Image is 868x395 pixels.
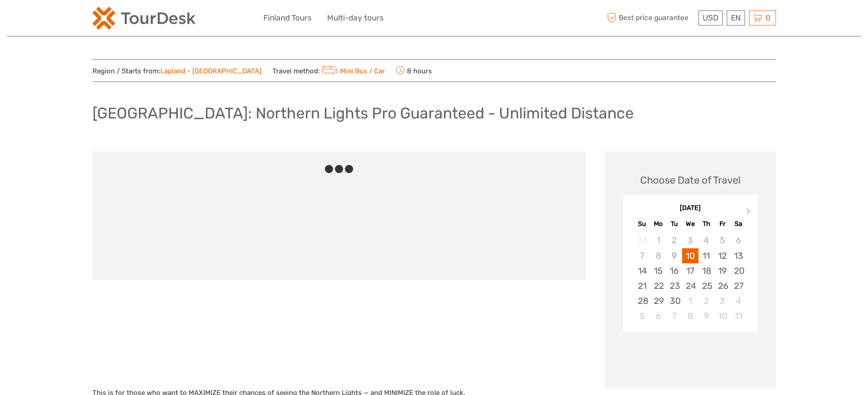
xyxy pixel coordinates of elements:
[682,293,698,308] div: Choose Wednesday, October 1st, 2025
[699,218,714,230] div: Th
[730,263,746,278] div: Choose Saturday, September 20th, 2025
[682,248,698,263] div: Choose Wednesday, September 10th, 2025
[92,104,634,123] h1: [GEOGRAPHIC_DATA]: Northern Lights Pro Guaranteed - Unlimited Distance
[714,278,730,293] div: Choose Friday, September 26th, 2025
[396,64,432,77] span: 8 hours
[714,233,730,248] div: Not available Friday, September 5th, 2025
[730,278,746,293] div: Choose Saturday, September 27th, 2025
[650,278,666,293] div: Choose Monday, September 22nd, 2025
[742,206,757,221] button: Next Month
[682,308,698,323] div: Choose Wednesday, October 8th, 2025
[699,293,714,308] div: Choose Thursday, October 2nd, 2025
[730,218,746,230] div: Sa
[92,7,195,30] img: 2254-3441b4b5-4e5f-4d00-b396-31f1d84a6ebf_logo_small.png
[605,10,696,26] span: Best price guarantee
[272,64,385,77] span: Travel method:
[699,263,714,278] div: Choose Thursday, September 18th, 2025
[699,233,714,248] div: Not available Thursday, September 4th, 2025
[666,248,682,263] div: Not available Tuesday, September 9th, 2025
[650,218,666,230] div: Mo
[263,11,312,25] a: Finland Tours
[682,263,698,278] div: Choose Wednesday, September 17th, 2025
[730,308,746,323] div: Choose Saturday, October 11th, 2025
[650,233,666,248] div: Not available Monday, September 1st, 2025
[634,308,650,323] div: Choose Sunday, October 5th, 2025
[764,13,772,22] span: 0
[650,308,666,323] div: Choose Monday, October 6th, 2025
[666,308,682,323] div: Choose Tuesday, October 7th, 2025
[682,218,698,230] div: We
[634,278,650,293] div: Choose Sunday, September 21st, 2025
[666,218,682,230] div: Tu
[688,356,693,362] div: Loading...
[327,11,384,25] a: Multi-day tours
[92,67,262,76] span: Region / Starts from:
[634,263,650,278] div: Choose Sunday, September 14th, 2025
[714,308,730,323] div: Choose Friday, October 10th, 2025
[682,278,698,293] div: Choose Wednesday, September 24th, 2025
[666,293,682,308] div: Choose Tuesday, September 30th, 2025
[714,218,730,230] div: Fr
[714,263,730,278] div: Choose Friday, September 19th, 2025
[666,233,682,248] div: Not available Tuesday, September 2nd, 2025
[699,248,714,263] div: Choose Thursday, September 11th, 2025
[703,13,719,22] span: USD
[666,278,682,293] div: Choose Tuesday, September 23rd, 2025
[634,218,650,230] div: Su
[650,293,666,308] div: Choose Monday, September 29th, 2025
[714,293,730,308] div: Choose Friday, October 3rd, 2025
[634,293,650,308] div: Choose Sunday, September 28th, 2025
[160,67,262,75] a: Lapland - [GEOGRAPHIC_DATA]
[634,248,650,263] div: Not available Sunday, September 7th, 2025
[626,233,755,323] div: month 2025-09
[714,248,730,263] div: Choose Friday, September 12th, 2025
[699,278,714,293] div: Choose Thursday, September 25th, 2025
[640,173,740,187] div: Choose Date of Travel
[320,67,385,75] a: Mini Bus / Car
[623,204,758,213] div: [DATE]
[634,233,650,248] div: Not available Sunday, August 31st, 2025
[682,233,698,248] div: Not available Wednesday, September 3rd, 2025
[699,308,714,323] div: Choose Thursday, October 9th, 2025
[650,263,666,278] div: Choose Monday, September 15th, 2025
[730,293,746,308] div: Choose Saturday, October 4th, 2025
[730,248,746,263] div: Choose Saturday, September 13th, 2025
[727,10,745,26] div: EN
[650,248,666,263] div: Not available Monday, September 8th, 2025
[730,233,746,248] div: Not available Saturday, September 6th, 2025
[666,263,682,278] div: Choose Tuesday, September 16th, 2025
